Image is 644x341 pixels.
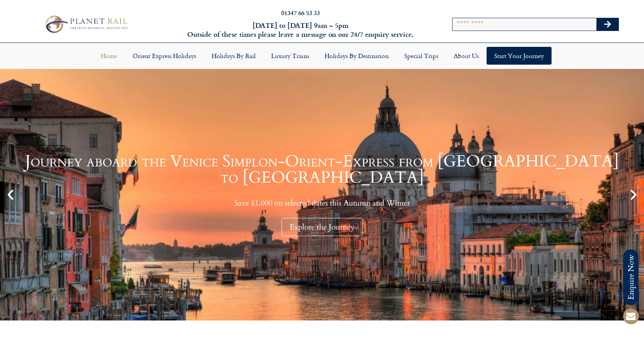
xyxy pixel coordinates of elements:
nav: Menu [4,47,640,65]
a: Start your Journey [487,47,552,65]
div: Next slide [627,188,640,201]
a: Luxury Trains [263,47,317,65]
a: 01347 66 53 33 [281,8,320,17]
p: Save £1,000 on selected dates this Autumn and Winter [19,198,625,208]
div: Previous slide [4,188,17,201]
h1: Journey aboard the Venice Simplon-Orient-Express from [GEOGRAPHIC_DATA] to [GEOGRAPHIC_DATA] [19,153,625,186]
a: Orient Express Holidays [125,47,204,65]
h6: [DATE] to [DATE] 9am – 5pm Outside of these times please leave a message on our 24/7 enquiry serv... [174,21,427,39]
button: Search [596,18,619,31]
img: Planet Rail Train Holidays Logo [42,14,130,35]
a: About Us [446,47,487,65]
a: Home [93,47,125,65]
a: Holidays by Rail [204,47,263,65]
a: Holidays by Destination [317,47,396,65]
div: Explore the Journey [282,218,363,236]
a: Special Trips [396,47,446,65]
